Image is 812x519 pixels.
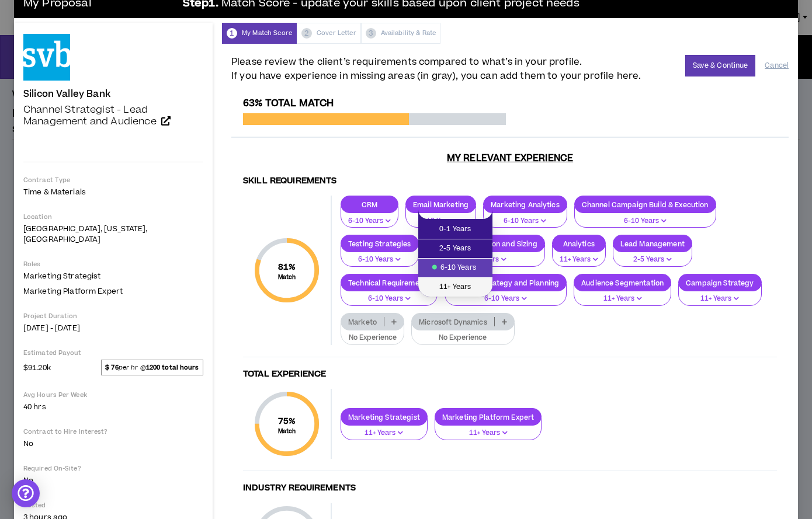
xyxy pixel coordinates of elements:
p: Marketing Platform Expert [435,413,542,422]
p: No [23,438,203,449]
p: 6-10 Years [452,294,559,304]
span: 6-10 Years [425,262,485,274]
p: 2-5 Years [620,255,685,265]
span: 2-5 Years [425,242,485,255]
button: No Experience [411,323,515,345]
p: Estimated Payout [23,349,203,357]
button: 6-10 Years [341,206,398,228]
p: [DATE] - [DATE] [23,323,203,333]
span: $91.20k [23,360,51,374]
h4: Industry Requirements [243,483,777,494]
p: Required On-Site? [23,464,203,473]
span: 11+ Years [425,281,485,294]
span: Marketing Strategist [23,271,100,281]
button: 11+ Years [678,284,761,306]
button: 6-10 Years [574,206,716,228]
p: Lead Management [613,239,692,248]
h4: Skill Requirements [243,176,777,187]
button: 11+ Years [341,418,428,440]
p: Technical Requirements [341,278,437,287]
p: Channel Strategy and Planning [445,278,566,287]
span: 1 [227,28,237,39]
p: Campaign Strategy [679,278,761,287]
button: 6-10 Years [483,206,567,228]
p: 6-10 Years [582,216,709,227]
p: No Experience [419,333,507,343]
p: Roles [23,260,203,269]
p: Marketo [341,318,384,326]
span: Please review the client’s requirements compared to what’s in your profile. If you have experienc... [231,55,641,83]
button: 11+ Years [435,418,542,440]
p: Microsoft Dynamics [412,318,494,326]
button: 6-10 Years [405,206,476,228]
p: 6-10 Years [491,216,560,227]
span: 75 % [278,415,296,427]
p: Contract Type [23,176,203,184]
p: 6-10 Years [413,216,469,227]
button: No Experience [341,323,404,345]
button: 11+ Years [552,245,606,267]
p: 6-10 Years [348,255,411,265]
small: Match [278,273,296,281]
p: Avg Hours Per Week [23,391,203,399]
h4: Silicon Valley Bank [23,89,110,99]
p: 11+ Years [348,428,420,438]
p: 11+ Years [442,428,535,438]
p: CRM [341,200,398,209]
h3: My Relevant Experience [231,152,789,164]
button: 11+ Years [574,284,671,306]
button: 6-10 Years [341,245,419,267]
span: Channel Strategist - Lead Management and Audience [23,103,157,128]
button: Save & Continue [685,55,756,76]
h4: Total Experience [243,369,777,380]
p: Email Marketing [406,200,476,209]
span: 0-1 Years [425,223,485,236]
button: Cancel [765,55,789,76]
div: Open Intercom Messenger [12,479,40,507]
p: Channel Campaign Build & Execution [575,200,716,209]
small: Match [278,427,296,436]
p: Audience Segmentation [574,278,671,287]
p: Marketing Strategist [341,413,427,422]
p: Testing Strategies [341,239,418,248]
button: 6-10 Years [445,284,567,306]
p: 11+ Years [560,255,598,265]
span: 81 % [278,261,296,273]
p: 6-10 Years [348,294,430,304]
p: Contract to Hire Interest? [23,427,203,436]
p: 11+ Years [686,294,754,304]
p: 40 hrs [23,402,203,412]
div: My Match Score [222,23,297,44]
button: 6-10 Years [341,284,438,306]
p: Analytics [553,239,605,248]
p: No [23,475,203,486]
p: [GEOGRAPHIC_DATA], [US_STATE], [GEOGRAPHIC_DATA] [23,224,203,245]
p: Project Duration [23,312,203,321]
p: Marketing Analytics [484,200,567,209]
p: No Experience [348,333,397,343]
span: 63% Total Match [243,96,334,110]
p: Time & Materials [23,187,203,197]
p: Location [23,213,203,221]
strong: 1200 total hours [146,363,199,372]
strong: $ 76 [105,363,118,372]
a: Channel Strategist - Lead Management and Audience [23,104,203,127]
button: 2-5 Years [613,245,692,267]
span: Marketing Platform Expert [23,286,123,297]
span: per hr @ [101,360,203,375]
p: 11+ Years [581,294,664,304]
p: Posted [23,501,203,510]
p: 6-10 Years [348,216,391,227]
